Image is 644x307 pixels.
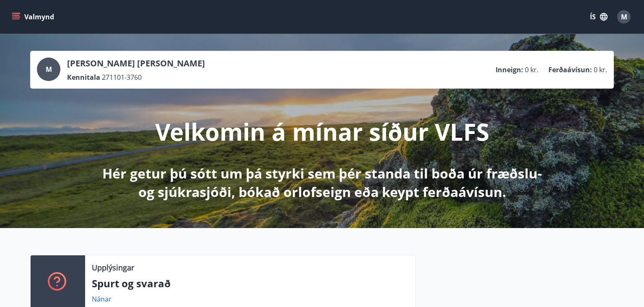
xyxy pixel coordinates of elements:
p: Spurt og svarað [92,276,409,291]
p: Ferðaávísun : [548,65,592,74]
span: 271101-3760 [102,73,142,82]
a: Nánar [92,294,112,304]
span: M [46,65,52,74]
button: M [614,7,634,27]
p: Inneign : [496,65,523,74]
p: [PERSON_NAME] [PERSON_NAME] [67,58,205,69]
span: 0 kr. [525,65,538,74]
span: M [621,12,627,21]
p: Hér getur þú sótt um þá styrki sem þér standa til boða úr fræðslu- og sjúkrasjóði, bókað orlofsei... [101,164,543,201]
p: Velkomin á mínar síður VLFS [155,115,489,147]
span: 0 kr. [594,65,607,74]
p: Kennitala [67,73,100,82]
button: menu [10,9,57,24]
p: Upplýsingar [92,262,134,273]
button: ÍS [585,9,612,24]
